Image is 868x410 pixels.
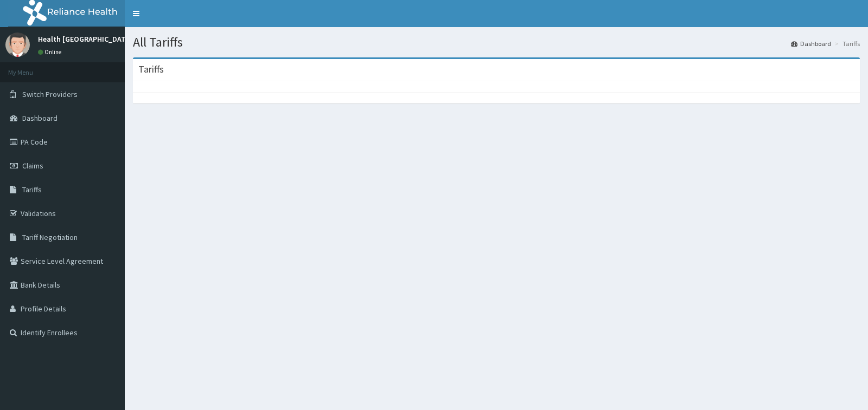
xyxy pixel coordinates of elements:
[38,35,132,43] p: Health [GEOGRAPHIC_DATA]
[5,32,30,57] img: User Image
[133,35,860,49] h1: All Tariffs
[22,161,43,171] span: Claims
[22,113,58,123] span: Dashboard
[22,89,78,99] span: Switch Providers
[832,39,860,48] li: Tariffs
[138,64,164,74] h3: Tariffs
[791,39,831,48] a: Dashboard
[22,232,78,242] span: Tariff Negotiation
[22,185,42,194] span: Tariffs
[38,48,64,56] a: Online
